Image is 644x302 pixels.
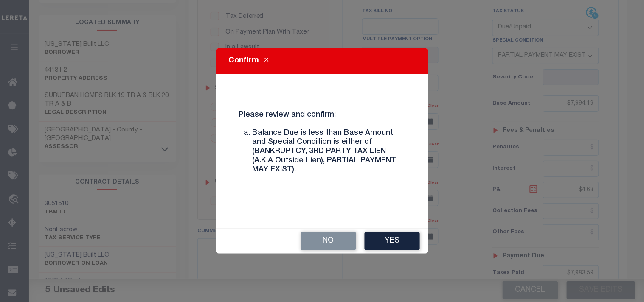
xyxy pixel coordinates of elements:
[301,232,356,250] button: No
[253,129,405,175] li: Balance Due is less than Base Amount and Special Condition is either of (BANKRUPTCY, 3RD PARTY TA...
[365,232,420,250] button: Yes
[229,55,259,67] h5: Confirm
[233,111,412,182] h4: Please review and confirm:
[259,56,274,66] button: Close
